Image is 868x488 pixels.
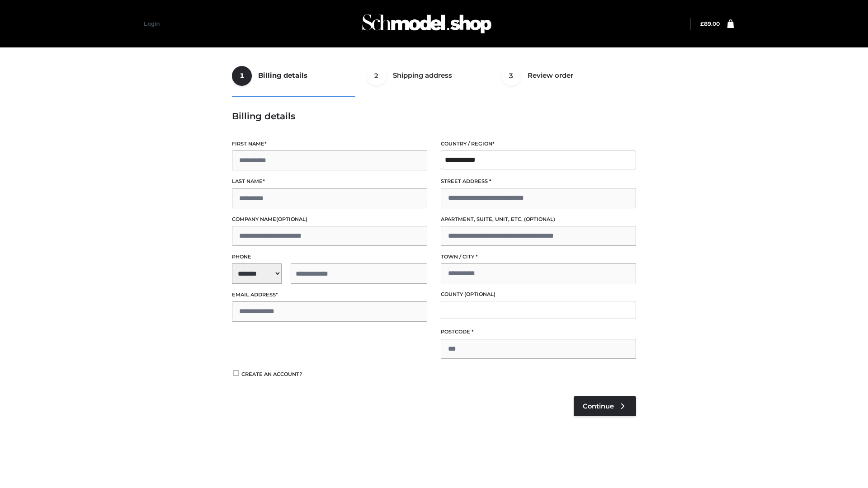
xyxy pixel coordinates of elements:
label: Apartment, suite, unit, etc. [441,215,636,224]
label: Country / Region [441,140,636,148]
label: Town / City [441,253,636,261]
span: (optional) [276,216,307,222]
a: Login [144,20,160,27]
label: Phone [232,253,427,261]
label: First name [232,140,427,148]
a: £89.00 [700,20,720,27]
label: Postcode [441,328,636,336]
h3: Billing details [232,111,636,122]
input: Create an account? [232,370,240,376]
label: Company name [232,215,427,224]
span: (optional) [524,216,555,222]
img: Schmodel Admin 964 [359,6,495,42]
label: County [441,290,636,299]
span: Continue [583,402,614,410]
span: Create an account? [241,371,302,377]
span: £ [700,20,704,27]
span: (optional) [464,291,495,297]
label: Street address [441,177,636,186]
label: Last name [232,177,427,186]
bdi: 89.00 [700,20,720,27]
a: Continue [574,396,636,416]
label: Email address [232,291,427,299]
